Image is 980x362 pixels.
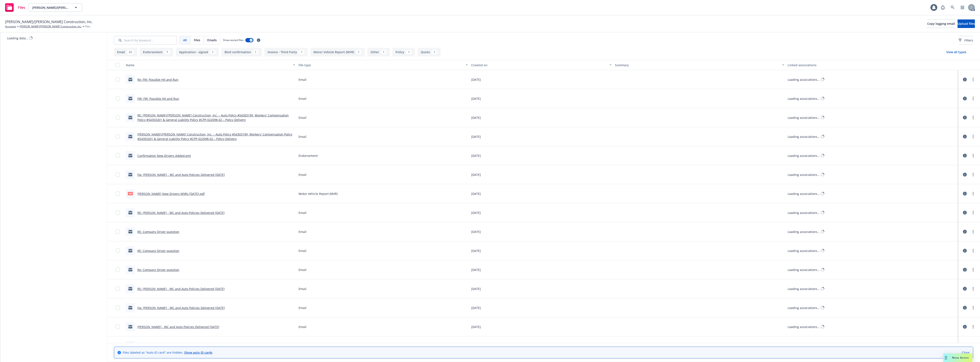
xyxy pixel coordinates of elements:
a: more [971,134,976,139]
div: 1 [381,50,387,54]
span: [DATE] [471,153,481,158]
div: Loading data... [7,36,28,40]
div: Loading associations... [788,230,820,234]
span: Motor Vehicle Report (MVR) [299,191,338,196]
a: RE: [PERSON_NAME] - WC and Auto Policies Delivered [DATE] [137,287,225,291]
a: FW: FW: Possible Hit and Run [137,97,179,101]
button: Summary [613,60,786,70]
div: 1 [356,50,362,54]
a: more [971,305,976,310]
input: Select all [116,63,120,67]
button: Nova Assist [943,353,972,362]
a: Re: Company Driver question [137,268,179,272]
a: more [971,210,976,215]
a: Fw: [PERSON_NAME] - WC and Auto Policies Delivered [DATE] [137,173,225,177]
a: Close [962,350,970,355]
a: more [971,248,976,253]
div: Summary [615,63,780,67]
span: Email [299,230,306,234]
span: [DATE] [471,249,481,253]
a: more [971,229,976,234]
a: Re: FW: Possible Hit and Run [137,78,178,82]
span: Email [299,172,306,177]
span: [DATE] [471,230,481,234]
span: Email [299,287,306,291]
a: Confirmation New Drivers Added.eml [137,154,191,158]
span: Email [299,306,306,310]
input: Toggle Row Selected [116,268,120,272]
button: Endorsement [140,48,173,56]
a: more [971,191,976,196]
input: Toggle Row Selected [116,230,120,234]
a: Report a Bug [939,3,947,12]
button: Policy [392,48,415,56]
a: more [971,267,976,272]
span: Emails [207,38,217,42]
div: Created on [471,63,607,67]
span: [DATE] [471,210,481,215]
button: View all types [939,48,973,56]
span: Email [299,115,306,120]
button: File type [297,60,469,70]
span: [DATE] [471,77,481,82]
input: Toggle Row Selected [116,306,120,310]
span: Files [194,38,200,42]
button: Application - signed [176,48,219,56]
a: RE: [PERSON_NAME]/[PERSON_NAME] Construction, Inc. – Auto Policy #54303199, Workers' Compensation... [137,113,289,122]
button: Quote [418,48,441,56]
span: Upload files [958,22,975,26]
button: Copy logging email [927,19,955,28]
a: [PERSON_NAME]/[PERSON_NAME] Construction, Inc. [19,25,82,28]
input: Toggle Row Selected [116,287,120,291]
div: Loading associations... [788,287,820,291]
div: 22 [127,50,134,54]
button: Upload files [958,19,975,28]
div: Loading associations... [788,134,820,139]
a: [PERSON_NAME] - WC and Auto Policies Delivered [DATE] [137,325,219,329]
a: Show auto ID cards [184,350,212,355]
div: 1 [210,50,216,54]
span: [DATE] [471,134,481,139]
a: more [971,324,976,329]
button: Linked associations [786,60,959,70]
a: [PERSON_NAME]/[PERSON_NAME] Construction, Inc. – Auto Policy #54303199, Workers' Compensation Pol... [137,132,292,141]
button: Email [114,48,137,56]
span: [PERSON_NAME]/[PERSON_NAME] Construction, Inc. [5,19,93,25]
a: Accounts [5,25,16,28]
span: Files labeled as "Auto ID card" are hidden. [123,350,212,355]
span: Nova Assist [952,356,969,359]
input: Toggle Row Selected [116,172,120,177]
span: [DATE] [471,191,481,196]
a: more [971,286,976,291]
span: Email [299,96,306,101]
span: Show nested files [223,38,244,42]
div: 1 [432,50,437,54]
span: Filters [964,38,973,43]
input: Toggle Row Selected [116,191,120,196]
a: more [971,115,976,120]
span: Files [85,25,90,28]
div: Loading associations... [788,153,820,158]
a: Files [3,1,27,13]
span: [DATE] [471,268,481,272]
button: Filters [958,36,973,44]
a: RE: Company Driver question [137,230,179,234]
a: more [971,153,976,158]
input: Toggle Row Selected [116,134,120,139]
button: [PERSON_NAME]/[PERSON_NAME] Construction, Inc. [29,3,82,12]
div: Loading associations... [788,115,820,120]
div: Loading associations... [788,77,820,82]
span: Email [299,210,306,215]
span: Files [18,6,25,9]
input: Toggle Row Selected [116,77,120,82]
div: Linked associations [788,63,957,67]
input: Toggle Row Selected [116,210,120,215]
a: more [971,77,976,82]
div: Drag to move [943,353,949,362]
span: Filters [958,38,973,43]
input: Toggle Row Selected [116,96,120,101]
span: [DATE] [471,287,481,291]
span: [DATE] [471,306,481,310]
span: [DATE] [471,96,481,101]
div: 1 [253,50,259,54]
